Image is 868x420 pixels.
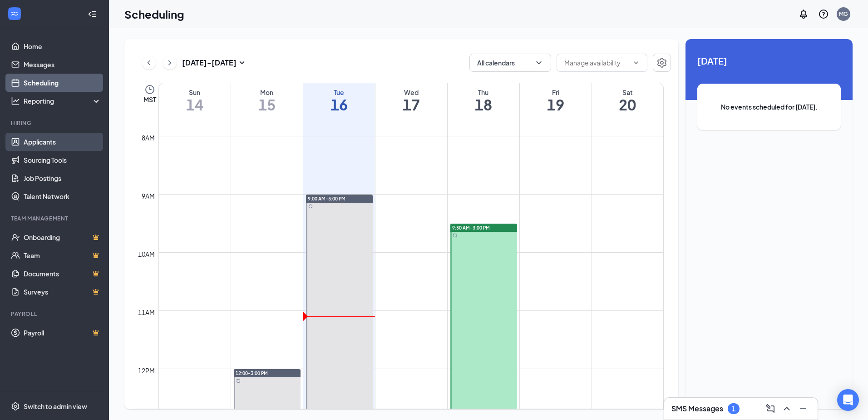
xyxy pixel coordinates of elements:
svg: ChevronDown [632,59,640,66]
h1: 20 [592,97,664,112]
a: PayrollCrown [24,324,101,342]
a: September 14, 2025 [159,83,231,117]
h3: SMS Messages [671,404,723,414]
svg: ChevronDown [534,58,543,67]
a: September 15, 2025 [231,83,303,117]
div: Tue [303,88,375,97]
a: September 17, 2025 [375,83,447,117]
svg: ComposeMessage [765,403,776,414]
a: Home [24,37,101,55]
svg: ChevronRight [165,57,174,68]
span: MST [143,95,156,104]
svg: ChevronLeft [144,57,153,68]
button: Settings [653,54,671,72]
div: 9am [140,191,157,201]
button: All calendarsChevronDown [469,54,551,72]
button: ChevronLeft [142,56,156,70]
span: No events scheduled for [DATE]. [715,102,823,112]
a: Scheduling [24,74,101,92]
a: DocumentsCrown [24,265,101,283]
svg: Sync [453,233,457,238]
a: Sourcing Tools [24,151,101,169]
a: OnboardingCrown [24,228,101,246]
svg: SmallChevronDown [237,57,247,68]
button: Minimize [796,401,810,416]
h1: 16 [303,97,375,112]
svg: Sync [308,204,313,209]
svg: Analysis [11,96,20,105]
span: [DATE] [697,54,841,68]
svg: ChevronUp [781,403,792,414]
div: Thu [448,88,519,97]
span: 9:00 AM-3:00 PM [308,195,345,202]
h1: Scheduling [124,6,184,22]
a: September 20, 2025 [592,83,664,117]
button: ChevronRight [163,56,177,70]
button: ChevronUp [779,401,794,416]
div: Wed [375,88,447,97]
a: September 16, 2025 [303,83,375,117]
div: MG [839,10,848,18]
a: September 19, 2025 [520,83,592,117]
div: 10am [136,249,157,259]
div: Fri [520,88,592,97]
svg: Notifications [798,9,809,20]
a: September 18, 2025 [448,83,519,117]
a: Messages [24,55,101,74]
div: Payroll [11,310,99,318]
input: Manage availability [564,58,629,68]
h3: [DATE] - [DATE] [182,58,237,68]
a: Talent Network [24,187,101,205]
span: 9:30 AM-3:00 PM [452,225,490,231]
svg: WorkstreamLogo [10,9,19,18]
svg: Settings [656,57,667,68]
div: 11am [136,307,157,317]
a: TeamCrown [24,246,101,265]
svg: Collapse [88,10,97,19]
div: 12pm [136,365,157,375]
a: SurveysCrown [24,283,101,301]
a: Job Postings [24,169,101,187]
svg: QuestionInfo [818,9,829,20]
div: 8am [140,133,157,143]
div: Sat [592,88,664,97]
svg: Minimize [798,403,809,414]
button: ComposeMessage [763,401,778,416]
svg: Settings [11,402,20,411]
div: Mon [231,88,303,97]
div: Switch to admin view [24,402,87,411]
span: 12:00-3:00 PM [236,370,268,376]
h1: 17 [375,97,447,112]
div: 1 [732,405,735,413]
a: Applicants [24,133,101,151]
h1: 14 [159,97,231,112]
svg: Sync [236,379,241,383]
h1: 19 [520,97,592,112]
div: Sun [159,88,231,97]
h1: 15 [231,97,303,112]
svg: Clock [144,84,155,95]
div: Hiring [11,119,99,127]
div: Open Intercom Messenger [837,389,859,411]
div: Team Management [11,215,99,222]
div: Reporting [24,96,102,105]
h1: 18 [448,97,519,112]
